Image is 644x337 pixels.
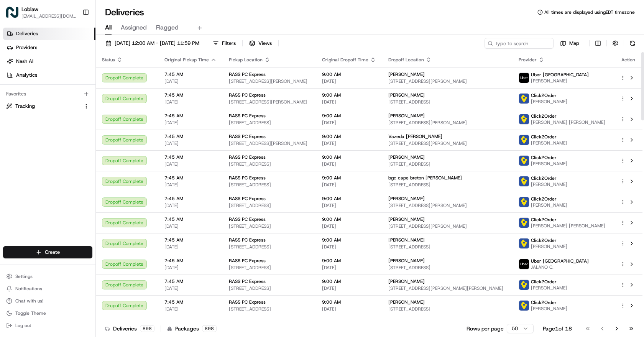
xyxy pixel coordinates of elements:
span: [STREET_ADDRESS][PERSON_NAME] [229,99,310,105]
span: Click2Order [531,92,557,99]
span: 9:00 AM [322,92,376,98]
span: [PERSON_NAME] [531,202,567,208]
span: [DATE] [164,265,217,271]
span: [STREET_ADDRESS] [388,161,506,167]
span: [DATE] [322,244,376,250]
div: Deliveries [105,325,154,332]
span: [DATE] [322,140,376,146]
span: RASS PC Express [229,278,266,284]
span: [STREET_ADDRESS] [229,244,310,250]
span: RASS PC Express [229,133,266,140]
span: JALANO C. [531,264,589,270]
span: Click2Order [531,134,557,140]
span: Analytics [16,72,37,79]
span: 9:00 AM [322,216,376,222]
span: [DATE] [164,140,217,146]
img: uber-new-logo.jpeg [519,259,529,269]
span: [DATE] [164,202,217,209]
span: Original Dropoff Time [322,57,368,63]
a: Deliveries [3,28,95,40]
span: Deliveries [16,30,38,37]
span: Click2Order [531,175,557,181]
img: profile_click2order_cartwheel.png [519,176,529,186]
img: profile_click2order_cartwheel.png [519,156,529,166]
span: [STREET_ADDRESS] [229,285,310,291]
span: [STREET_ADDRESS][PERSON_NAME] [388,202,506,209]
span: 7:45 AM [164,258,217,264]
span: RASS PC Express [229,258,266,264]
span: Click2Order [531,155,557,161]
span: 9:00 AM [322,175,376,181]
span: [DATE] [322,182,376,188]
span: Notifications [15,286,42,292]
span: [STREET_ADDRESS] [229,120,310,126]
span: [PERSON_NAME] [388,196,425,202]
span: [PERSON_NAME] [531,285,567,291]
span: 7:45 AM [164,133,217,140]
span: Uber [GEOGRAPHIC_DATA] [531,72,589,78]
span: 7:45 AM [164,71,217,77]
span: 7:45 AM [164,113,217,119]
img: profile_click2order_cartwheel.png [519,94,529,104]
img: profile_click2order_cartwheel.png [519,301,529,311]
span: [PERSON_NAME] [531,78,589,84]
span: RASS PC Express [229,196,266,202]
span: 7:45 AM [164,278,217,284]
span: [STREET_ADDRESS][PERSON_NAME] [229,140,310,146]
span: [DATE] [164,120,217,126]
h1: Deliveries [105,6,144,18]
button: Chat with us! [3,296,92,306]
span: [DATE] [322,99,376,105]
span: [DATE] [322,265,376,271]
span: Click2Order [531,299,557,306]
span: Uber [GEOGRAPHIC_DATA] [531,258,589,264]
button: Create [3,246,92,258]
span: Click2Order [531,279,557,285]
span: [DATE] [164,306,217,312]
div: Action [620,57,636,63]
span: [STREET_ADDRESS][PERSON_NAME] [229,78,310,84]
span: Settings [15,273,33,279]
span: 7:45 AM [164,154,217,160]
div: Favorites [3,88,92,100]
span: RASS PC Express [229,71,266,77]
button: [DATE] 12:00 AM - [DATE] 11:59 PM [102,38,203,49]
img: profile_click2order_cartwheel.png [519,114,529,124]
span: [PERSON_NAME] [388,113,425,119]
span: [DATE] [322,285,376,291]
span: 7:45 AM [164,196,217,202]
span: [PERSON_NAME] [PERSON_NAME] [531,223,605,229]
span: [DATE] 12:00 AM - [DATE] 11:59 PM [115,40,199,47]
span: [DATE] [322,306,376,312]
span: RASS PC Express [229,237,266,243]
span: Assigned [121,23,147,32]
span: [DATE] [164,78,217,84]
span: [PERSON_NAME] [531,306,567,312]
span: [STREET_ADDRESS] [229,161,310,167]
span: [DATE] [164,244,217,250]
span: 7:45 AM [164,299,217,305]
span: [PERSON_NAME] [388,71,425,77]
span: Click2Order [531,196,557,202]
span: Click2Order [531,113,557,119]
span: RASS PC Express [229,299,266,305]
span: 9:00 AM [322,113,376,119]
button: Loblaw [21,5,38,13]
button: Settings [3,271,92,282]
img: profile_click2order_cartwheel.png [519,135,529,145]
span: Provider [519,57,537,63]
span: [STREET_ADDRESS] [388,306,506,312]
span: [STREET_ADDRESS] [388,244,506,250]
span: [DATE] [322,223,376,229]
span: Filters [222,40,236,47]
span: 7:45 AM [164,216,217,222]
button: [EMAIL_ADDRESS][DOMAIN_NAME] [21,13,76,19]
span: [STREET_ADDRESS] [229,202,310,209]
a: Nash AI [3,55,95,67]
span: 7:45 AM [164,237,217,243]
span: [STREET_ADDRESS][PERSON_NAME] [388,120,506,126]
span: RASS PC Express [229,113,266,119]
span: [DATE] [164,99,217,105]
